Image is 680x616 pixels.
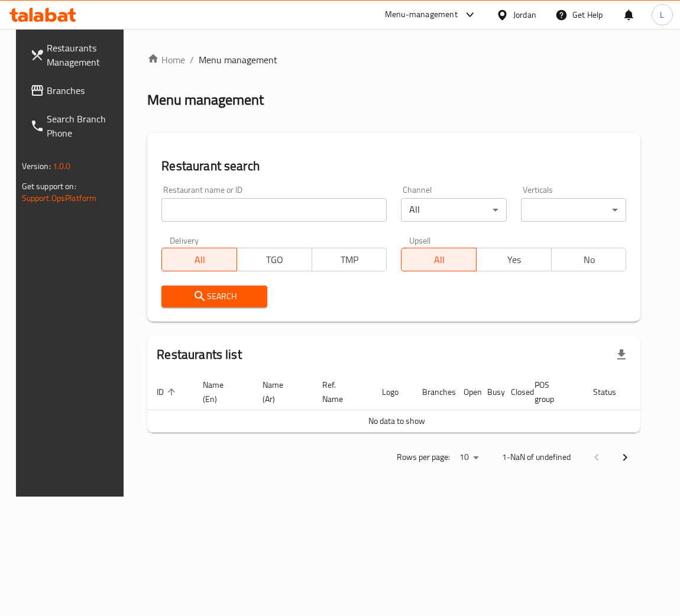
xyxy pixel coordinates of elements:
[167,251,232,268] span: All
[47,112,120,140] span: Search Branch Phone
[22,158,51,174] span: Version:
[401,248,477,271] button: All
[199,53,277,67] span: Menu management
[147,53,640,67] nav: breadcrumb
[161,157,626,175] h2: Restaurant search
[454,374,478,410] th: Open
[147,53,185,67] a: Home
[521,198,627,222] div: ​
[513,8,536,21] div: Jordan
[161,286,267,307] button: Search
[501,374,525,410] th: Closed
[190,53,194,67] li: /
[660,8,664,21] span: L
[611,443,639,472] button: Next page
[242,251,307,268] span: TGO
[237,248,312,271] button: TGO
[171,289,258,304] span: Search
[47,83,120,98] span: Branches
[157,385,179,399] span: ID
[203,378,239,406] span: Name (En)
[21,34,129,76] a: Restaurants Management
[373,374,413,410] th: Logo
[157,346,241,364] h2: Restaurants list
[556,251,622,268] span: No
[368,413,425,429] span: No data to show
[478,374,501,410] th: Busy
[47,41,120,69] span: Restaurants Management
[409,236,431,244] label: Upsell
[170,236,199,244] label: Delivery
[385,8,458,22] div: Menu-management
[161,198,387,222] input: Search for restaurant name or ID..
[397,450,450,465] p: Rows per page:
[455,449,483,466] div: Rows per page:
[551,248,627,271] button: No
[22,190,97,206] a: Support.OpsPlatform
[161,248,237,271] button: All
[607,341,636,369] div: Export file
[317,251,383,268] span: TMP
[413,374,454,410] th: Branches
[401,198,507,222] div: All
[481,251,547,268] span: Yes
[53,158,71,174] span: 1.0.0
[21,105,129,147] a: Search Branch Phone
[22,179,76,194] span: Get support on:
[593,385,632,399] span: Status
[322,378,358,406] span: Ref. Name
[406,251,472,268] span: All
[502,450,571,465] p: 1-NaN of undefined
[476,248,552,271] button: Yes
[535,378,569,406] span: POS group
[263,378,299,406] span: Name (Ar)
[147,90,264,109] h2: Menu management
[21,76,129,105] a: Branches
[312,248,387,271] button: TMP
